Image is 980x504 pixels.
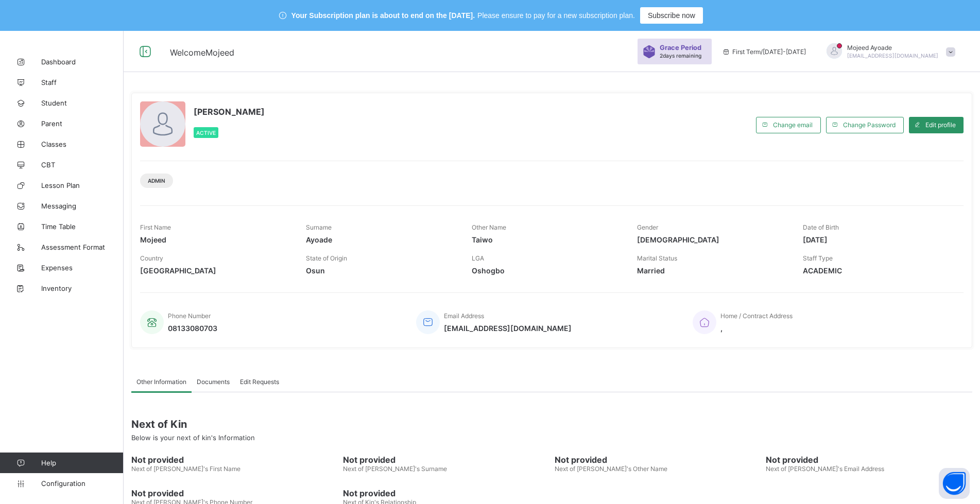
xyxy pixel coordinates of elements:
[925,121,956,129] span: Edit profile
[140,223,171,231] span: First Name
[41,140,124,148] span: Classes
[148,178,165,184] span: Admin
[131,433,255,442] span: Below is your next of kin's Information
[847,53,938,59] span: [EMAIL_ADDRESS][DOMAIN_NAME]
[140,266,290,275] span: [GEOGRAPHIC_DATA]
[170,47,234,58] span: Welcome Mojeed
[41,161,124,169] span: CBT
[168,324,217,333] span: 08133080703
[773,121,813,129] span: Change email
[41,264,124,272] span: Expenses
[197,378,230,386] span: Documents
[131,418,972,430] span: Next of Kin
[803,266,953,275] span: ACADEMIC
[939,468,970,499] button: Open asap
[306,266,456,275] span: Osun
[41,181,124,189] span: Lesson Plan
[343,455,549,465] span: Not provided
[720,312,793,320] span: Home / Contract Address
[41,284,124,292] span: Inventory
[648,11,695,20] span: Subscribe now
[240,378,279,386] span: Edit Requests
[291,11,475,20] span: Your Subscription plan is about to end on the [DATE].
[131,465,240,473] span: Next of [PERSON_NAME]'s First Name
[306,223,332,231] span: Surname
[168,312,211,320] span: Phone Number
[660,44,701,51] span: Grace Period
[306,235,456,244] span: Ayoade
[803,223,839,231] span: Date of Birth
[444,324,572,333] span: [EMAIL_ADDRESS][DOMAIN_NAME]
[766,455,972,465] span: Not provided
[803,235,953,244] span: [DATE]
[131,488,338,498] span: Not provided
[472,254,484,262] span: LGA
[803,254,833,262] span: Staff Type
[637,266,787,275] span: Married
[472,223,506,231] span: Other Name
[140,254,163,262] span: Country
[136,378,186,386] span: Other Information
[816,43,960,60] div: MojeedAyoade
[343,488,549,498] span: Not provided
[306,254,347,262] span: State of Origin
[343,465,447,473] span: Next of [PERSON_NAME]'s Surname
[194,107,265,117] span: [PERSON_NAME]
[41,99,124,107] span: Student
[555,455,761,465] span: Not provided
[720,324,793,333] span: ,
[41,58,124,66] span: Dashboard
[41,222,124,231] span: Time Table
[444,312,484,320] span: Email Address
[766,465,884,473] span: Next of [PERSON_NAME]'s Email Address
[643,45,656,58] img: sticker-purple.71386a28dfed39d6af7621340158ba97.svg
[722,48,806,56] span: session/term information
[472,266,622,275] span: Oshogbo
[196,130,216,136] span: Active
[140,235,290,244] span: Mojeed
[843,121,896,129] span: Change Password
[41,78,124,86] span: Staff
[41,243,124,251] span: Assessment Format
[637,235,787,244] span: [DEMOGRAPHIC_DATA]
[41,119,124,128] span: Parent
[41,479,123,488] span: Configuration
[637,223,658,231] span: Gender
[637,254,677,262] span: Marital Status
[41,202,124,210] span: Messaging
[472,235,622,244] span: Taiwo
[477,11,635,20] span: Please ensure to pay for a new subscription plan.
[660,53,701,59] span: 2 days remaining
[131,455,338,465] span: Not provided
[41,459,123,467] span: Help
[847,44,938,51] span: Mojeed Ayoade
[555,465,667,473] span: Next of [PERSON_NAME]'s Other Name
